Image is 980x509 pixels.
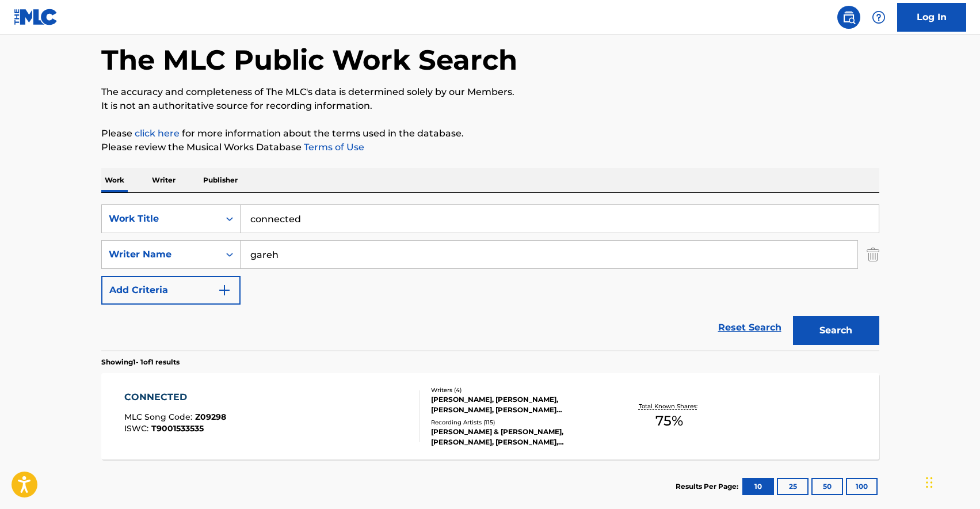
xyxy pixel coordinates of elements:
[148,168,179,192] p: Writer
[793,316,879,345] button: Search
[109,248,212,261] div: Writer Name
[431,386,605,394] div: Writers ( 4 )
[811,478,843,495] button: 50
[431,394,605,415] div: [PERSON_NAME], [PERSON_NAME], [PERSON_NAME], [PERSON_NAME] [PERSON_NAME]
[302,142,364,153] a: Terms of Use
[135,128,180,139] a: click here
[124,423,151,434] span: ISWC :
[926,465,933,500] div: Drag
[431,427,605,447] div: [PERSON_NAME] & [PERSON_NAME], [PERSON_NAME], [PERSON_NAME], [PERSON_NAME] & [PERSON_NAME], [PERS...
[101,357,180,367] p: Showing 1 - 1 of 1 results
[431,418,605,427] div: Recording Artists ( 115 )
[218,283,231,297] img: 9d2ae6d4665cec9f34b9.svg
[101,85,879,99] p: The accuracy and completeness of The MLC's data is determined solely by our Members.
[195,412,226,422] span: Z09298
[101,168,128,192] p: Work
[101,43,517,77] h1: The MLC Public Work Search
[837,6,860,29] a: Public Search
[742,478,774,495] button: 10
[897,3,966,32] a: Log In
[101,373,879,459] a: CONNECTEDMLC Song Code:Z09298ISWC:T9001533535Writers (4)[PERSON_NAME], [PERSON_NAME], [PERSON_NAM...
[101,99,879,113] p: It is not an authoritative source for recording information.
[712,315,787,340] a: Reset Search
[109,212,212,226] div: Work Title
[101,204,879,351] form: Search Form
[151,423,204,434] span: T9001533535
[124,412,195,422] span: MLC Song Code :
[101,276,241,305] button: Add Criteria
[777,478,809,495] button: 25
[655,411,683,431] span: 75 %
[14,9,58,25] img: MLC Logo
[922,454,980,509] iframe: Chat Widget
[842,10,856,24] img: search
[867,240,879,269] img: Delete Criterion
[676,481,741,492] p: Results Per Page:
[124,390,226,404] div: CONNECTED
[101,140,879,154] p: Please review the Musical Works Database
[639,402,700,411] p: Total Known Shares:
[872,10,886,24] img: help
[867,6,890,29] div: Help
[846,478,878,495] button: 100
[200,168,241,192] p: Publisher
[101,127,879,140] p: Please for more information about the terms used in the database.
